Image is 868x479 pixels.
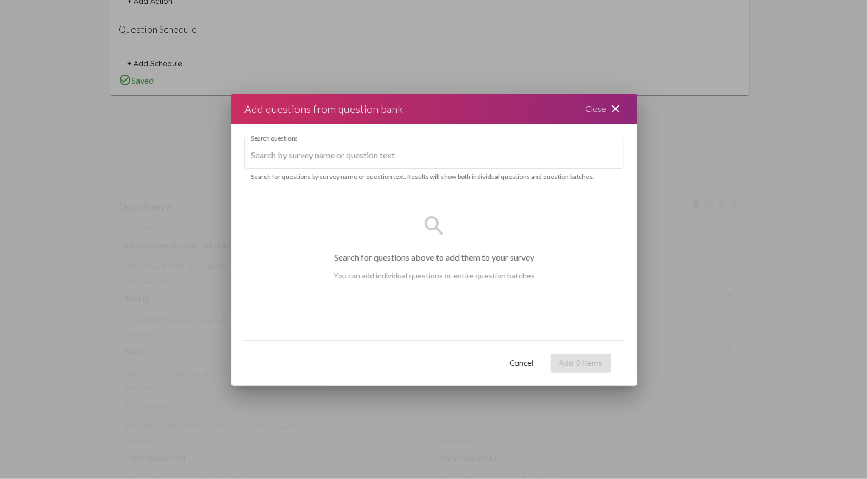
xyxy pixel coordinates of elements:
mat-icon: search [421,212,447,238]
div: Add questions from question bank [244,100,403,117]
button: Cancel [501,354,542,373]
mat-icon: close [609,102,622,115]
p: Search for questions above to add them to your survey [334,251,534,262]
button: Add 0 Items [551,354,611,373]
p: You can add individual questions or entire question batches [334,270,535,280]
input: Search by survey name or question text [251,150,618,160]
mat-hint: Search for questions by survey name or question text. Results will show both individual questions... [251,173,594,181]
span: Add 0 Items [559,358,602,368]
div: Close [572,94,637,124]
span: Cancel [509,358,533,368]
